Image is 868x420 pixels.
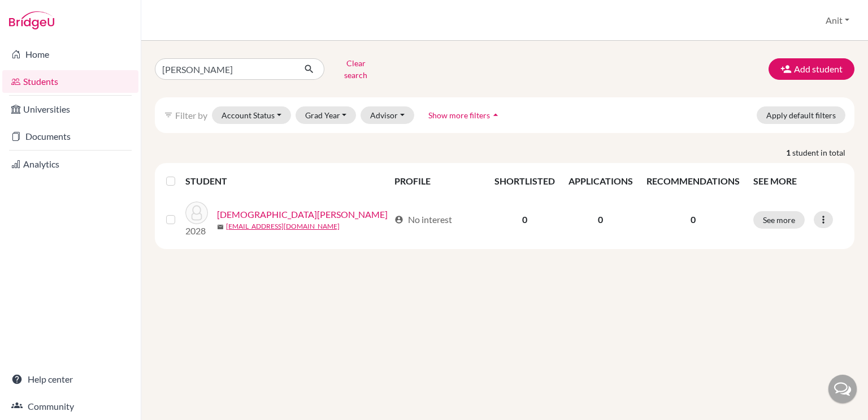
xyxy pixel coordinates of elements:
button: Show more filtersarrow_drop_up [419,106,511,124]
button: Advisor [361,106,414,124]
a: [DEMOGRAPHIC_DATA][PERSON_NAME] [217,208,388,221]
a: Documents [2,125,138,148]
th: STUDENT [185,168,388,195]
td: 0 [562,195,640,245]
strong: 1 [786,147,792,158]
button: Apply default filters [757,106,845,124]
th: APPLICATIONS [562,168,640,195]
span: Show more filters [428,110,490,120]
span: student in total [792,147,854,158]
p: 2028 [185,224,208,238]
i: arrow_drop_up [490,109,501,121]
p: 0 [646,213,740,226]
a: Home [2,43,138,66]
td: 0 [488,195,562,245]
button: See more [753,211,805,229]
th: SEE MORE [747,168,850,195]
a: Students [2,70,138,93]
div: No interest [394,213,452,226]
img: Jain, Ekansh [185,202,208,224]
button: Grad Year [296,106,357,124]
button: Account Status [212,106,291,124]
span: mail [217,224,224,230]
button: Clear search [324,54,387,84]
a: Analytics [2,153,138,175]
button: Add student [769,58,854,80]
img: Bridge-U [9,11,54,29]
button: Anit [821,10,854,31]
span: account_circle [394,215,403,224]
a: Universities [2,98,138,121]
span: Filter by [175,110,207,121]
i: filter_list [164,110,173,119]
th: PROFILE [388,168,487,195]
a: Help center [2,368,138,391]
a: Community [2,395,138,418]
input: Find student by name... [155,58,295,80]
th: RECOMMENDATIONS [640,168,747,195]
a: [EMAIL_ADDRESS][DOMAIN_NAME] [226,221,340,232]
th: SHORTLISTED [488,168,562,195]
